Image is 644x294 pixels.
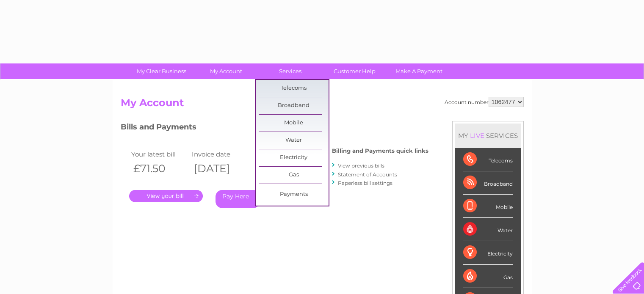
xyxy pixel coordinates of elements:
div: Broadband [463,171,513,195]
td: Your latest bill [129,148,190,160]
a: Services [255,63,325,79]
a: Make A Payment [384,63,454,79]
a: Electricity [259,149,329,166]
a: Broadband [259,97,329,114]
td: Invoice date [190,148,251,160]
div: Gas [463,265,513,288]
a: Payments [259,186,329,203]
a: Statement of Accounts [338,171,397,178]
a: Mobile [259,115,329,132]
a: My Account [191,63,261,79]
div: Mobile [463,195,513,218]
a: Gas [259,167,329,184]
div: MY SERVICES [455,124,521,148]
h2: My Account [121,97,524,113]
a: . [129,190,203,202]
a: Telecoms [259,80,329,97]
th: [DATE] [190,160,251,177]
a: Paperless bill settings [338,180,392,186]
th: £71.50 [129,160,190,177]
div: Account number [445,97,524,107]
a: My Clear Business [127,63,196,79]
div: Telecoms [463,148,513,171]
div: Water [463,218,513,241]
a: Pay Here [216,190,260,208]
a: Customer Help [320,63,390,79]
h3: Bills and Payments [121,121,428,136]
a: View previous bills [338,162,384,169]
a: Water [259,132,329,149]
div: Electricity [463,241,513,264]
h4: Billing and Payments quick links [332,148,428,154]
div: LIVE [468,132,486,140]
